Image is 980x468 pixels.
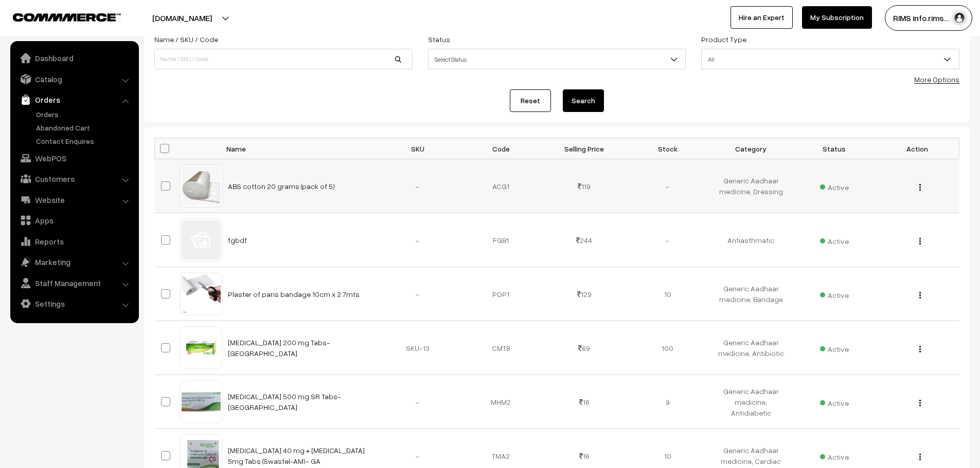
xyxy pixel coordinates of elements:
[820,341,849,354] span: Active
[709,213,793,267] td: Antiasthmatic
[154,34,218,45] label: Name / SKU / Code
[820,395,849,408] span: Active
[429,50,686,68] span: Select Status
[626,267,709,321] td: 10
[228,236,247,245] a: fgbdf
[13,13,121,21] img: COMMMERCE
[228,446,365,465] a: [MEDICAL_DATA] 40 mg + [MEDICAL_DATA] 5mg Tabs (Swastel-AM)- GA
[876,138,959,159] th: Action
[376,321,459,375] td: SKU-13
[13,170,135,188] a: Customers
[820,449,849,462] span: Active
[820,287,849,301] span: Active
[820,233,849,247] span: Active
[543,375,626,429] td: 16
[701,49,959,69] span: All
[459,321,543,375] td: CMT8
[626,213,709,267] td: -
[116,5,248,31] button: [DOMAIN_NAME]
[459,375,543,429] td: MHM2
[33,122,135,133] a: Abandoned Cart
[709,159,793,213] td: Generic Aadhaar medicine, Dressing
[13,211,135,230] a: Apps
[510,89,551,112] a: Reset
[13,274,135,292] a: Staff Management
[543,159,626,213] td: 119
[543,321,626,375] td: 69
[376,375,459,429] td: -
[626,159,709,213] td: -
[228,392,341,411] a: [MEDICAL_DATA] 500 mg SR Tabs- [GEOGRAPHIC_DATA]
[709,138,793,159] th: Category
[919,184,921,191] img: Menu
[730,6,793,29] a: Hire an Expert
[13,90,135,109] a: Orders
[33,136,135,146] a: Contact Enquires
[376,267,459,321] td: -
[820,179,849,193] span: Active
[626,321,709,375] td: 100
[919,238,921,245] img: Menu
[13,232,135,251] a: Reports
[802,6,872,29] a: My Subscription
[709,267,793,321] td: Generic Aadhaar medicine, Bandage
[428,49,686,69] span: Select Status
[228,290,360,298] a: Plaster of paris bandage 10cm x 2.7mts
[13,253,135,271] a: Marketing
[626,375,709,429] td: 9
[709,321,793,375] td: Generic Aadhaar medicine, Antibiotic
[13,70,135,88] a: Catalog
[154,49,413,69] input: Name / SKU / Code
[428,34,450,45] label: Status
[543,138,626,159] th: Selling Price
[626,138,709,159] th: Stock
[13,191,135,209] a: Website
[459,138,543,159] th: Code
[702,50,959,68] span: All
[459,159,543,213] td: ACG1
[228,338,330,358] a: [MEDICAL_DATA] 200 mg Tabs- [GEOGRAPHIC_DATA]
[13,294,135,313] a: Settings
[459,267,543,321] td: POP1
[376,159,459,213] td: -
[376,213,459,267] td: -
[543,213,626,267] td: 244
[543,267,626,321] td: 129
[919,400,921,406] img: Menu
[952,10,967,26] img: user
[228,182,335,191] a: ABS cotton 20 grams (pack of 5)
[914,75,959,84] a: More Options
[793,138,876,159] th: Status
[919,292,921,298] img: Menu
[13,149,135,167] a: WebPOS
[459,213,543,267] td: FGB1
[919,346,921,352] img: Menu
[563,89,604,112] button: Search
[919,454,921,460] img: Menu
[701,34,746,45] label: Product Type
[33,109,135,120] a: Orders
[13,10,103,23] a: COMMMERCE
[709,375,793,429] td: Generic Aadhaar medicine, Antidiabetic
[376,138,459,159] th: SKU
[13,49,135,67] a: Dashboard
[222,138,376,159] th: Name
[885,5,972,31] button: RIMS info.rims…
